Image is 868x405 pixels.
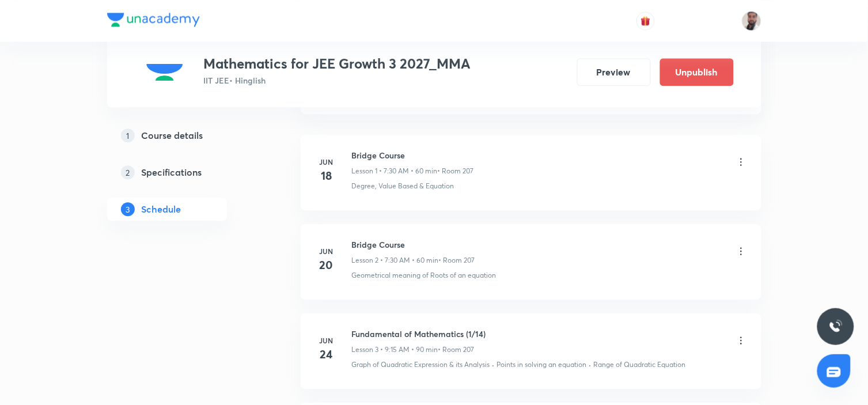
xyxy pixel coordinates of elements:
[107,13,200,29] a: Company Logo
[352,345,438,355] p: Lesson 3 • 9:15 AM • 90 min
[352,270,496,281] p: Geometrical meaning of Roots of an equation
[204,55,471,72] h3: Mathematics for JEE Growth 3 2027_MMA
[589,359,592,370] div: ·
[315,335,338,346] h6: Jun
[352,255,439,266] p: Lesson 2 • 7:30 AM • 60 min
[121,128,135,142] p: 1
[135,55,195,89] img: dcc63d066636408da687d07b25d86052.png
[439,255,475,266] p: • Room 207
[315,346,338,363] h4: 24
[660,58,734,86] button: Unpublish
[352,166,438,176] p: Lesson 1 • 7:30 AM • 60 min
[107,161,264,184] a: 2Specifications
[352,149,474,161] h6: Bridge Course
[315,167,338,184] h4: 18
[829,320,843,334] img: ttu
[438,166,474,176] p: • Room 207
[640,16,651,26] img: avatar
[636,12,655,30] button: avatar
[107,124,264,147] a: 1Course details
[438,345,475,355] p: • Room 207
[492,359,495,370] div: ·
[497,359,587,370] p: Points in solving an equation
[352,328,486,340] h6: Fundamental of Mathematics (1/14)
[142,128,203,142] h5: Course details
[107,13,200,27] img: Company Logo
[121,165,135,179] p: 2
[315,157,338,167] h6: Jun
[315,246,338,256] h6: Jun
[315,256,338,274] h4: 20
[142,202,181,216] h5: Schedule
[142,165,202,179] h5: Specifications
[352,359,490,370] p: Graph of Quadratic Expression & its Analysis
[352,239,475,251] h6: Bridge Course
[742,11,761,31] img: SHAHNAWAZ AHMAD
[594,359,686,370] p: Range of Quadratic Equation
[121,202,135,216] p: 3
[204,74,471,86] p: IIT JEE • Hinglish
[577,58,651,86] button: Preview
[352,181,454,191] p: Degree, Value Based & Equation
